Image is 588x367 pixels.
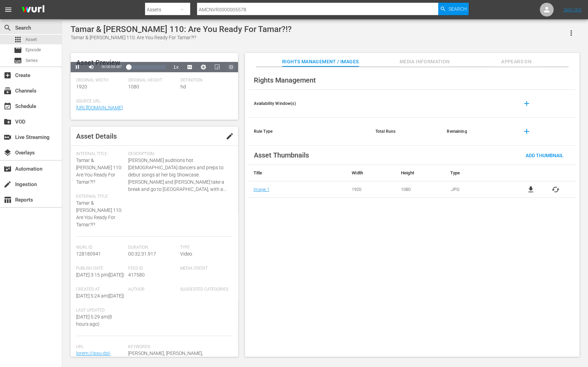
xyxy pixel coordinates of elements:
span: [DATE] 5:29 am ( 8 hours ago ) [76,314,112,327]
span: Asset [25,36,37,43]
button: edit [221,128,238,144]
span: Description: [128,151,229,157]
span: [DATE] 3:15 pm ( [DATE] ) [76,272,124,278]
td: 1080 [396,181,445,198]
th: Height [396,165,445,181]
span: Tamar & [PERSON_NAME] 110: Are You Ready For Tamar?!? [76,158,122,185]
span: [DATE] 5:24 am ( [DATE] ) [76,293,124,299]
span: add [522,127,530,136]
span: Last Updated [76,308,125,313]
th: Availability Window(s) [248,90,370,118]
span: Asset Preview [76,58,120,67]
span: Series [25,57,38,64]
span: Publish Date [76,266,125,271]
a: Image 1 [254,187,269,192]
span: Series [14,56,22,65]
span: Definition [180,78,229,83]
td: 1920 [347,181,396,198]
span: Asset [14,35,22,44]
span: 00:32:31.917 [128,251,156,257]
span: Tamar & [PERSON_NAME] 110: Are You Ready For Tamar?!? [76,200,122,227]
span: hd [180,84,186,89]
button: Pause [71,62,84,72]
span: Search [3,24,12,32]
span: Media Information [399,57,451,66]
div: Progress Bar [128,65,165,69]
th: Type [445,165,510,181]
a: Sign Out [564,7,581,12]
th: Remaining [441,118,513,145]
a: file_download [527,185,535,194]
span: Asset Thumbnails [254,151,309,159]
th: Total Runs [370,118,441,145]
span: Wurl Id [76,245,125,250]
span: Internal Title: [76,151,125,157]
span: Reports [3,196,12,204]
span: Channels [3,87,12,95]
span: Url [76,344,125,350]
span: Source Url [76,99,229,104]
span: Episode [25,46,41,53]
span: Created At [76,287,125,292]
span: Ingestion [3,180,12,188]
span: Add Thumbnail [520,153,569,158]
span: Create [3,71,12,79]
th: Title [248,165,347,181]
span: Keywords [128,344,229,350]
span: menu [4,6,12,14]
span: Appears On [491,57,542,66]
span: 1920 [76,84,87,89]
div: Tamar & [PERSON_NAME] 110: Are You Ready For Tamar?!? [71,24,292,34]
button: Captions [183,62,197,72]
span: Duration [128,245,177,250]
button: Search [438,3,468,15]
span: External Title: [76,194,125,199]
button: Jump To Time [197,62,210,72]
th: Rule Type [248,118,370,145]
span: Search [448,3,466,15]
span: Asset Details [76,132,117,140]
span: Feed ID [128,266,177,271]
span: Media Credit [180,266,229,271]
span: Rights Management [254,76,316,84]
button: Mute [84,62,98,72]
span: [PERSON_NAME] auditions hot [DEMOGRAPHIC_DATA] dancers and preps to debut songs at her big Showca... [128,157,229,193]
button: Playback Rate [169,62,183,72]
span: Type [180,245,229,250]
span: Original Width [76,78,125,83]
span: Rights Management / Images [282,57,359,66]
span: VOD [3,118,12,126]
span: Suggested Categories [180,287,229,292]
button: Add Thumbnail [520,149,569,161]
span: Original Height [128,78,177,83]
span: 1080 [128,84,139,89]
span: 128180941 [76,251,101,257]
span: Automation [3,165,12,173]
span: Live Streaming [3,133,12,141]
span: Author [128,287,177,292]
button: Picture-in-Picture [210,62,224,72]
td: .JPG [445,181,510,198]
button: add [518,123,535,140]
th: Width [347,165,396,181]
span: Video [180,251,192,257]
span: 417580 [128,272,145,278]
span: Schedule [3,102,12,110]
button: cached [551,185,560,194]
button: Exit Fullscreen [224,62,238,72]
a: [URL][DOMAIN_NAME] [76,105,123,110]
span: add [522,99,530,108]
span: edit [226,132,234,140]
img: ans4CAIJ8jUAAAAAAAAAAAAAAAAAAAAAAAAgQb4GAAAAAAAAAAAAAAAAAAAAAAAAJMjXAAAAAAAAAAAAAAAAAAAAAAAAgAT5G... [17,2,50,18]
div: Tamar & [PERSON_NAME] 110: Are You Ready For Tamar?!? [71,34,292,41]
span: Overlays [3,149,12,157]
span: Episode [14,46,22,54]
span: 00:00:09.487 [102,65,122,69]
button: add [518,95,535,112]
